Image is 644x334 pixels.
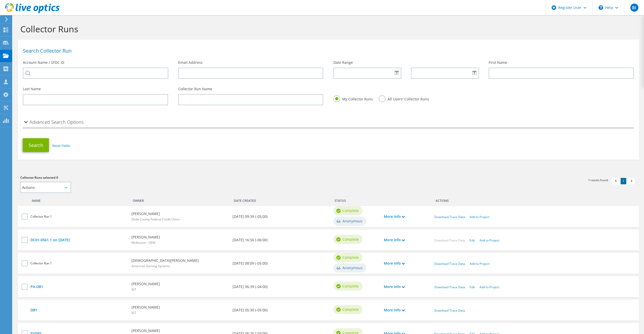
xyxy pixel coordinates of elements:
[131,305,160,310] b: [PERSON_NAME]
[30,214,126,219] div: Collector Run 1
[599,5,603,10] svg: \n
[131,258,199,263] b: [DEMOGRAPHIC_DATA][PERSON_NAME]
[342,283,359,289] span: Complete
[342,307,359,312] span: Complete
[233,307,268,313] b: [DATE] 05:30 (-05:00)
[432,195,634,204] div: Actions
[131,264,170,268] span: American Gaming Systems
[470,215,489,219] a: Add to Project
[342,255,359,260] span: Complete
[131,234,160,240] b: [PERSON_NAME]
[131,311,136,315] span: IGT
[384,261,405,266] a: More Info
[480,238,499,242] a: Add to Project
[20,175,323,180] h3: Collector Runs selected 0
[131,287,136,292] span: IGT
[30,237,126,243] a: DC01-0561.1 on [DATE]
[384,237,405,243] a: More Info
[384,214,405,219] a: More Info
[489,60,507,65] label: First Name
[131,281,160,287] b: [PERSON_NAME]
[23,48,631,53] h1: Search Collector Run
[233,237,268,243] b: [DATE] 16:56 (-06:00)
[23,86,41,92] label: Last Name
[28,195,129,204] div: Name
[470,238,475,242] a: Edit
[131,217,180,221] span: Dade County Federal Credit Union
[470,262,489,266] a: Add to Project
[470,285,475,289] a: Edit
[333,95,373,102] label: My Collector Runs
[630,4,638,12] span: BI
[333,60,353,65] label: Date Range
[129,195,230,204] div: Owner
[480,285,499,289] a: Add to Project
[342,208,359,214] span: Complete
[20,24,634,34] h1: Collector Runs
[434,215,465,219] a: Download Trace Data
[233,214,268,219] b: [DATE] 09:39 (-05:00)
[621,178,626,184] a: 1
[434,238,465,242] a: Download Trace Data
[384,284,405,290] a: More Info
[131,211,180,217] b: [PERSON_NAME]
[30,307,126,313] a: DB1
[384,307,405,313] a: More Info
[230,195,331,204] div: Date Created
[178,60,203,65] label: Email Address
[52,143,70,148] a: Reset Fields
[23,138,49,152] button: Search
[233,261,268,266] b: [DATE] 08:09 (-05:00)
[342,237,359,242] span: Complete
[131,240,155,245] span: McKesson - OEM
[233,284,268,290] b: [DATE] 06:39 (-04:00)
[379,95,429,102] label: All Users' Collector Runs
[131,328,160,333] b: [PERSON_NAME]
[342,265,362,271] span: Anonymous
[342,218,362,224] span: Anonymous
[331,195,381,204] div: Status
[23,60,64,65] label: Account Name / SFDC ID
[23,117,84,127] h2: Advanced Search Options
[434,308,465,313] a: Download Trace Data
[434,262,465,266] a: Download Trace Data
[30,284,126,290] a: PA-DB1
[30,261,126,266] div: Collector Run 1
[434,285,465,289] a: Download Trace Data
[588,178,608,182] span: 7 results found
[178,86,212,92] label: Collector Run Name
